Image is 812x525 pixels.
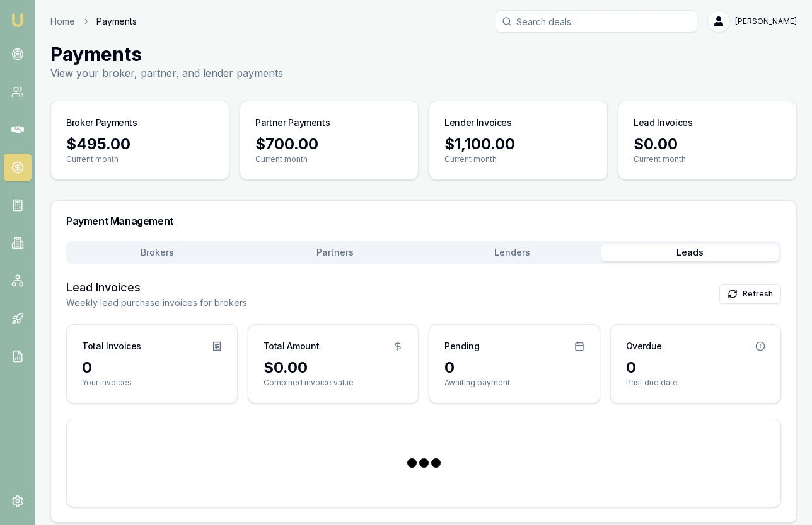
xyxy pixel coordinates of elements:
[69,244,246,261] button: Brokers
[444,358,584,378] div: 0
[50,65,283,81] p: View your broker, partner, and lender payments
[496,10,697,33] input: Search deals
[50,43,283,65] h1: Payments
[264,340,320,353] h3: Total Amount
[50,15,75,28] a: Home
[82,340,141,353] h3: Total Invoices
[10,13,25,28] img: emu-icon-u.png
[634,116,692,129] h3: Lead Invoices
[82,358,222,378] div: 0
[255,134,403,154] div: $700.00
[719,284,781,304] button: Refresh
[96,15,137,28] span: Payments
[264,378,403,388] p: Combined invoice value
[82,378,222,388] p: Your invoices
[66,154,214,164] p: Current month
[66,134,214,154] div: $495.00
[601,244,779,261] button: Leads
[255,154,403,164] p: Current month
[634,154,781,164] p: Current month
[264,358,403,378] div: $0.00
[444,116,512,129] h3: Lender Invoices
[424,244,601,261] button: Lenders
[66,116,137,129] h3: Broker Payments
[255,116,330,129] h3: Partner Payments
[444,378,584,388] p: Awaiting payment
[444,154,592,164] p: Current month
[66,216,781,226] h3: Payment Management
[626,378,766,388] p: Past due date
[735,16,797,26] span: [PERSON_NAME]
[444,340,480,353] h3: Pending
[50,15,137,28] nav: breadcrumb
[626,358,766,378] div: 0
[246,244,424,261] button: Partners
[626,340,663,353] h3: Overdue
[66,279,247,296] h3: Lead Invoices
[634,134,781,154] div: $0.00
[66,296,247,309] p: Weekly lead purchase invoices for brokers
[444,134,592,154] div: $1,100.00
